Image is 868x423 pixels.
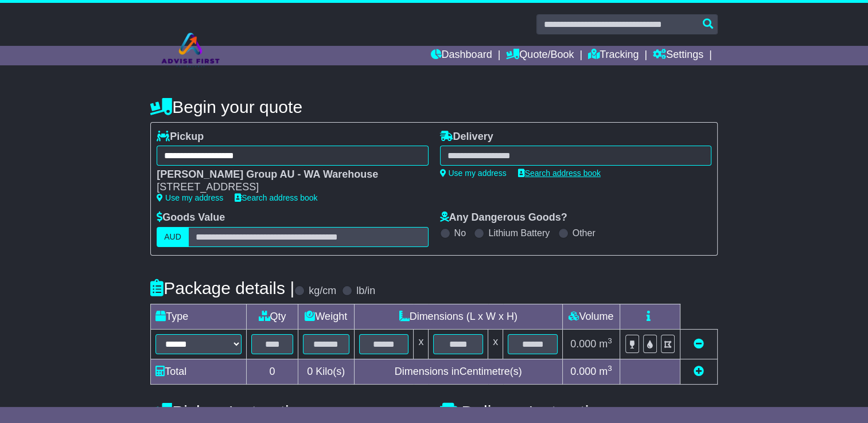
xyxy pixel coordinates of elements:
[150,402,428,421] h4: Pickup Instructions
[488,329,503,359] td: x
[440,169,507,178] a: Use my address
[157,193,223,202] a: Use my address
[247,359,298,384] td: 0
[151,359,247,384] td: Total
[440,131,493,143] label: Delivery
[298,359,354,384] td: Kilo(s)
[298,304,354,329] td: Weight
[430,46,492,65] a: Dashboard
[454,228,466,238] label: No
[570,366,596,377] span: 0.000
[150,279,294,297] h4: Package details |
[150,97,718,116] h4: Begin your quote
[440,211,567,224] label: Any Dangerous Goods?
[414,329,429,359] td: x
[157,227,189,247] label: AUD
[694,366,704,377] a: Add new item
[157,211,225,224] label: Goods Value
[694,338,704,350] a: Remove this item
[307,366,313,377] span: 0
[157,169,417,181] div: [PERSON_NAME] Group AU - WA Warehouse
[588,46,639,65] a: Tracking
[608,336,612,345] sup: 3
[235,193,317,202] a: Search address book
[608,364,612,373] sup: 3
[573,228,595,238] label: Other
[506,46,574,65] a: Quote/Book
[309,285,336,297] label: kg/cm
[562,304,620,329] td: Volume
[354,359,562,384] td: Dimensions in Centimetre(s)
[247,304,298,329] td: Qty
[157,131,204,143] label: Pickup
[518,169,601,178] a: Search address book
[488,228,550,238] label: Lithium Battery
[599,366,612,377] span: m
[653,46,703,65] a: Settings
[151,304,247,329] td: Type
[354,304,562,329] td: Dimensions (L x W x H)
[599,338,612,350] span: m
[570,338,596,350] span: 0.000
[157,181,417,194] div: [STREET_ADDRESS]
[356,285,375,297] label: lb/in
[440,402,718,421] h4: Delivery Instructions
